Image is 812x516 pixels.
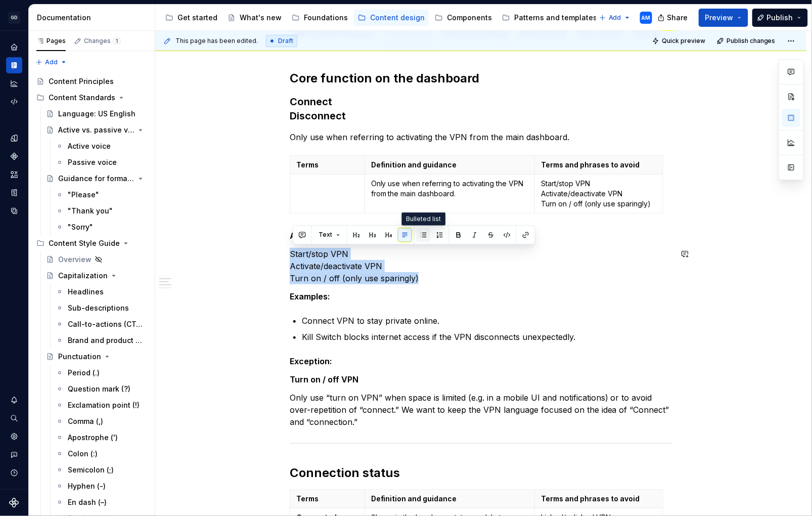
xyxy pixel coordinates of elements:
div: Get started [177,13,217,23]
div: GD [8,12,20,24]
button: Publish [752,9,808,27]
a: Comma (,) [52,413,151,429]
div: Content Principles [49,76,114,87]
div: Active voice [68,141,111,151]
a: Call-to-actions (CTAs) [52,316,151,332]
a: Home [6,39,22,55]
div: Call-to-actions (CTAs) [68,319,145,329]
div: Capitalization [58,271,108,281]
div: Page tree [161,8,594,28]
a: Period (.) [52,365,151,381]
div: "Please" [68,190,99,200]
button: Contact support [6,447,22,463]
span: Add [609,14,621,22]
div: "Thank you" [68,206,113,216]
a: Brand and product names [52,332,151,349]
div: Assets [6,166,22,183]
span: Quick preview [662,37,705,45]
div: Exclamation point (!) [68,400,140,410]
a: What's new [223,10,286,26]
a: Hyphen (-) [52,478,151,494]
p: Terms and phrases to avoid [541,494,657,504]
div: "Sorry" [68,222,93,232]
a: Question mark (?) [52,381,151,397]
div: What's new [240,13,282,23]
div: Foundations [304,13,348,23]
a: Language: US English [42,106,151,122]
div: Colon (:) [68,449,98,459]
a: Design tokens [6,130,22,146]
a: Storybook stories [6,185,22,201]
div: Guidance for formal terms [58,174,134,184]
p: Terms [296,494,358,504]
strong: Connect [290,96,332,108]
div: Brand and product names [68,335,145,346]
a: Passive voice [52,154,151,170]
div: Patterns and templates [514,13,597,23]
h2: Connection status [290,465,672,481]
a: Documentation [6,57,22,73]
strong: Avoid: [290,231,314,241]
div: En dash (–) [68,497,107,507]
div: Bulleted list [401,212,445,226]
span: Draft [278,37,293,45]
button: Add [32,55,70,69]
p: Terms [296,160,358,170]
strong: Turn on / off VPN [290,374,358,384]
div: Passive voice [68,157,117,167]
a: Data sources [6,203,22,219]
p: Start/stop VPN Activate/deactivate VPN Turn on / off (only use sparingly) [290,248,672,284]
a: Guidance for formal terms [42,170,151,187]
svg: Supernova Logo [9,498,19,508]
p: Terms and phrases to avoid [541,160,657,170]
p: Connect VPN to stay private online. [302,315,672,327]
p: Definition and guidance [371,160,529,170]
a: Sub-descriptions [52,300,151,316]
div: Content Standards [32,90,151,106]
a: "Please" [52,187,151,203]
button: Notifications [6,392,22,408]
p: Only use when referring to activating the VPN from the main dashboard. [290,131,672,143]
a: Patterns and templates [498,10,601,26]
a: Active vs. passive voice [42,122,151,138]
button: GD [2,7,26,28]
a: Content Principles [32,73,151,90]
strong: Examples: [290,291,330,302]
button: Search ⌘K [6,410,22,426]
div: Language: US English [58,109,136,119]
a: Settings [6,428,22,445]
span: Publish [767,13,793,23]
div: Documentation [37,13,151,23]
span: Text [319,231,332,239]
p: Definition and guidance [371,494,529,504]
div: Active vs. passive voice [58,125,134,135]
div: AM [642,14,651,22]
p: Only use “turn on VPN” when space is limited (e.g. in a mobile UI and notifications) or to avoid ... [290,392,672,428]
a: Exclamation point (!) [52,397,151,413]
div: Semicolon (;) [68,465,114,475]
span: This page has been edited. [175,37,258,45]
a: "Thank you" [52,203,151,219]
h2: Core function on the dashboard [290,70,672,87]
span: Share [667,13,688,23]
a: Components [6,148,22,164]
a: Analytics [6,75,22,92]
div: Components [447,13,492,23]
a: Active voice [52,138,151,154]
div: Content Standards [49,93,115,103]
span: Publish changes [727,37,776,45]
a: Content design [354,10,429,26]
div: Overview [58,254,92,265]
div: Pages [36,37,66,45]
div: Content Style Guide [49,238,120,248]
span: Add [45,58,58,66]
a: "Sorry" [52,219,151,235]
